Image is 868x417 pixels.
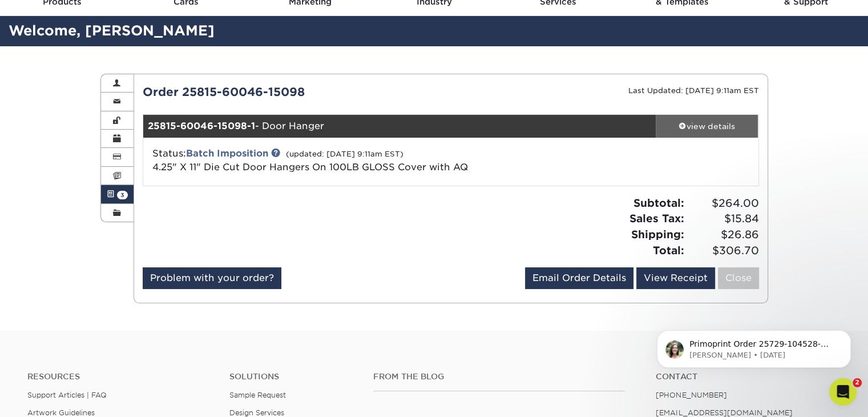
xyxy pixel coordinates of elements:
span: $264.00 [688,195,759,211]
div: Status: [144,147,553,174]
a: 4.25" X 11" Die Cut Door Hangers On 100LB GLOSS Cover with AQ [152,162,468,173]
h4: Resources [27,372,212,382]
span: $26.86 [688,227,759,243]
span: 3 [117,191,128,199]
a: Close [718,267,759,289]
div: view details [656,121,758,132]
iframe: Intercom notifications message [640,306,868,386]
small: Last Updated: [DATE] 9:11am EST [628,86,759,95]
a: Design Services [229,408,284,417]
span: 2 [853,378,862,387]
a: 3 [101,185,134,203]
a: Sample Request [229,391,286,399]
strong: Subtotal: [633,197,684,209]
div: Order 25815-60046-15098 [134,83,451,101]
div: - Door Hanger [143,115,656,138]
span: $306.70 [688,243,759,259]
a: Problem with your order? [143,267,281,289]
a: view details [656,115,758,138]
strong: Total: [653,244,684,256]
strong: 25815-60046-15098-1 [148,121,255,131]
a: [EMAIL_ADDRESS][DOMAIN_NAME] [656,408,792,417]
a: Email Order Details [525,267,633,289]
a: [PHONE_NUMBER] [656,391,726,399]
strong: Sales Tax: [629,212,684,224]
iframe: Google Customer Reviews [3,382,97,413]
iframe: Intercom live chat [829,378,857,406]
span: $15.84 [688,211,759,227]
a: View Receipt [636,267,715,289]
h4: From the Blog [373,372,625,382]
a: Batch Imposition [186,148,268,159]
small: (updated: [DATE] 9:11am EST) [286,150,403,158]
h4: Solutions [229,372,357,382]
strong: Shipping: [631,228,684,240]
